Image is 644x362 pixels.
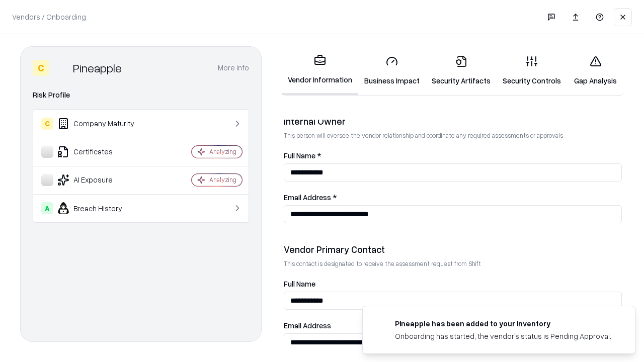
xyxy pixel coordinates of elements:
div: Risk Profile [33,89,249,101]
div: Analyzing [209,175,236,184]
a: Gap Analysis [567,47,624,94]
label: Email Address [284,322,622,329]
label: Email Address * [284,194,622,201]
a: Vendor Information [282,46,358,95]
button: More info [218,59,249,77]
p: Vendors / Onboarding [12,12,86,22]
div: Pineapple has been added to your inventory [395,318,611,329]
div: Certificates [41,146,162,158]
div: C [41,118,53,130]
label: Full Name [284,280,622,288]
div: Analyzing [209,147,236,156]
img: Pineapple [53,60,69,76]
div: Internal Owner [284,115,622,127]
p: This person will oversee the vendor relationship and coordinate any required assessments or appro... [284,131,622,140]
div: A [41,202,53,214]
div: Vendor Primary Contact [284,243,622,255]
div: AI Exposure [41,174,162,186]
div: Pineapple [73,60,122,76]
img: pineappleenergy.com [375,318,387,330]
a: Security Controls [497,47,567,94]
div: C [33,60,49,76]
label: Full Name * [284,152,622,159]
div: Company Maturity [41,118,162,130]
a: Security Artifacts [426,47,497,94]
div: Onboarding has started, the vendor's status is Pending Approval. [395,331,611,341]
div: Breach History [41,202,162,214]
a: Business Impact [358,47,426,94]
p: This contact is designated to receive the assessment request from Shift [284,259,622,268]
